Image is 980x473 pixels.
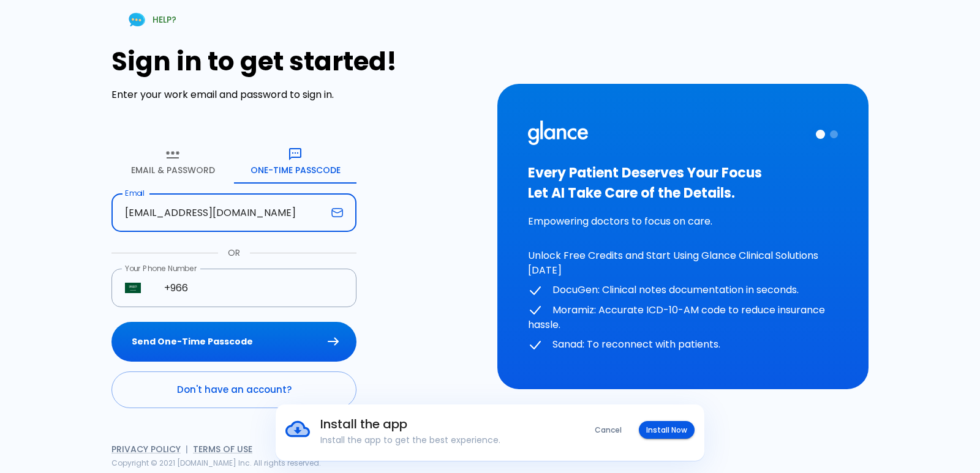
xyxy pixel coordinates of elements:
[234,140,356,184] button: One-Time Passcode
[111,458,321,468] span: Copyright © 2021 [DOMAIN_NAME] Inc. All rights reserved.
[111,47,483,76] h1: Sign in to get started!
[228,247,240,259] p: OR
[587,421,629,439] button: Cancel
[528,163,838,203] h3: Every Patient Deserves Your Focus Let AI Take Care of the Details.
[111,371,356,408] a: Don't have an account?
[126,9,148,31] img: Chat Support
[320,434,555,446] p: Install the app to get the best experience.
[125,283,141,294] img: Saudi Arabia
[111,193,326,232] input: dr.ahmed@clinic.com
[528,283,838,298] p: DocuGen: Clinical notes documentation in seconds.
[120,275,146,301] button: Select country
[111,88,483,102] p: Enter your work email and password to sign in.
[528,214,838,229] p: Empowering doctors to focus on care.
[528,337,838,352] p: Sanad: To reconnect with patients.
[528,248,838,278] p: Unlock Free Credits and Start Using Glance Clinical Solutions [DATE]
[111,322,356,362] button: Send One-Time Passcode
[111,140,234,184] button: Email & Password
[125,188,145,198] label: Email
[320,414,555,434] h6: Install the app
[125,263,197,274] label: Your Phone Number
[528,303,838,333] p: Moramiz: Accurate ICD-10-AM code to reduce insurance hassle.
[111,4,191,35] a: HELP?
[639,421,695,439] button: Install Now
